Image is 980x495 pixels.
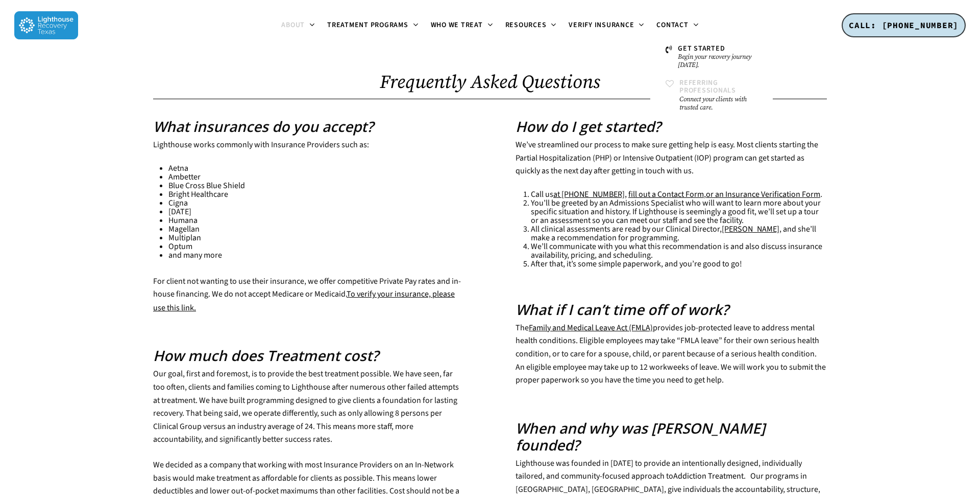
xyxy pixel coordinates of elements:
[531,225,827,242] li: All clinical assessments are read by our Clinical Director, , and she’ll make a recommendation fo...
[153,139,464,164] p: Lighthouse works commonly with Insurance Providers such as:
[628,189,704,200] a: fill out a Contact Form
[281,20,305,30] span: About
[650,21,704,30] a: Contact
[431,20,483,30] span: Who We Treat
[153,275,464,315] p: For client not wanting to use their insurance, we offer competitive Private Pay rates and in-hous...
[660,40,763,74] a: Get StartedBegin your recovery journey [DATE].
[516,322,827,387] p: The provides job-protected leave to address mental health conditions. Eligible employees may take...
[153,71,827,92] h1: Frequently Asked Questions
[673,470,744,482] a: Addiction Treatment
[168,164,464,173] li: Aetna
[168,182,464,190] li: Blue Cross Blue Shield
[849,20,959,30] span: CALL: [PHONE_NUMBER]
[153,368,464,459] p: Our goal, first and foremost, is to provide the best treatment possible. We have seen, far too of...
[531,242,827,260] li: We’ll communicate with you what this recommendation is and also discuss insurance availability, p...
[153,288,455,313] a: To verify your insurance, please use this link.
[168,225,464,234] li: Magellan
[678,43,725,54] span: Get Started
[516,139,827,190] p: We’ve streamlined our process to make sure getting help is easy. Most clients starting the Partia...
[531,190,827,199] li: Call us , .
[168,173,464,182] li: Ambetter
[168,251,464,260] li: and many more
[678,53,757,69] small: Begin your recovery journey [DATE].
[553,189,625,200] span: at [PHONE_NUMBER]
[656,20,688,30] span: Contact
[531,260,827,268] li: After that, it’s some simple paperwork, and you’re good to go!
[516,117,661,136] span: How do I get started?
[168,242,464,251] li: Optum
[529,322,653,333] a: Family and Medical Leave Act (FMLA)
[275,21,321,30] a: About
[516,300,729,319] span: What if I can’t time off of work?
[153,117,374,136] strong: What insurances do you accept?
[553,189,627,200] a: at [PHONE_NUMBER],
[531,199,827,225] li: You’ll be greeted by an Admissions Specialist who will want to learn more about your specific sit...
[722,223,779,235] a: [PERSON_NAME]
[562,21,650,30] a: Verify Insurance
[153,346,379,365] span: How much does Treatment cost?
[660,74,763,117] a: Referring ProfessionalsConnect your clients with trusted care.
[327,20,408,30] span: Treatment Programs
[679,78,736,96] span: Referring Professionals
[168,216,464,225] li: Humana
[168,199,464,208] li: Cigna
[168,190,464,199] li: Bright Healthcare
[168,208,464,216] li: [DATE]
[706,189,820,200] a: or an Insurance Verification Form
[516,418,765,455] span: When and why was [PERSON_NAME] founded?
[14,11,78,39] img: Lighthouse Recovery Texas
[321,21,425,30] a: Treatment Programs
[505,20,547,30] span: Resources
[168,234,464,242] li: Multiplan
[425,21,499,30] a: Who We Treat
[569,20,634,30] span: Verify Insurance
[679,95,757,111] small: Connect your clients with trusted care.
[499,21,563,30] a: Resources
[842,13,966,38] a: CALL: [PHONE_NUMBER]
